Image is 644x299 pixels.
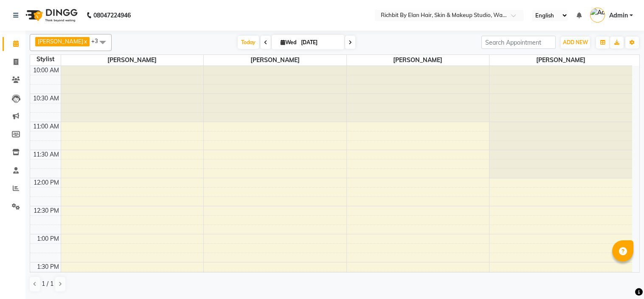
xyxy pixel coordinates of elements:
[38,38,83,45] span: [PERSON_NAME]
[22,3,80,27] img: logo
[30,55,61,64] div: Stylist
[561,37,590,48] button: ADD NEW
[489,55,632,65] span: [PERSON_NAME]
[31,122,61,131] div: 11:00 AM
[31,66,61,75] div: 10:00 AM
[93,3,131,27] b: 08047224946
[31,94,61,103] div: 10:30 AM
[609,11,628,20] span: Admin
[35,234,61,243] div: 1:00 PM
[204,55,346,65] span: [PERSON_NAME]
[83,38,87,45] a: x
[91,37,104,44] span: +3
[32,178,61,187] div: 12:00 PM
[347,55,489,65] span: [PERSON_NAME]
[298,36,341,49] input: 2025-09-03
[238,36,259,49] span: Today
[61,55,204,65] span: [PERSON_NAME]
[590,8,605,23] img: Admin
[32,206,61,215] div: 12:30 PM
[42,279,53,288] span: 1 / 1
[608,265,636,290] iframe: chat widget
[563,39,588,46] span: ADD NEW
[35,262,61,271] div: 1:30 PM
[31,150,61,159] div: 11:30 AM
[481,36,556,49] input: Search Appointment
[278,39,298,46] span: Wed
